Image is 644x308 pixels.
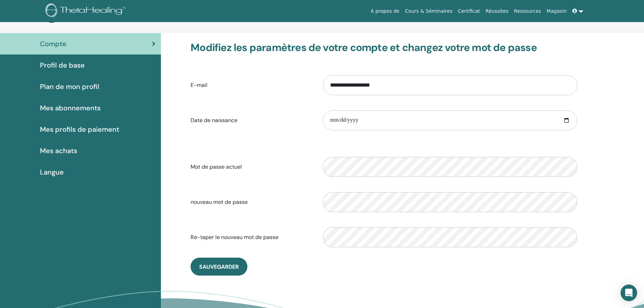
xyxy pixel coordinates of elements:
[45,3,128,19] img: logo.png
[185,114,318,127] label: Date de naissance
[185,196,318,209] label: nouveau mot de passe
[40,146,77,156] span: Mes achats
[544,5,569,18] a: Magasin
[40,103,101,113] span: Mes abonnements
[511,5,544,18] a: Ressources
[40,124,119,135] span: Mes profils de paiement
[483,5,511,18] a: Réussites
[40,60,85,70] span: Profil de base
[185,79,318,92] label: E-mail
[40,81,99,92] span: Plan de mon profil
[621,285,637,301] div: Open Intercom Messenger
[199,263,239,270] span: sauvegarder
[40,167,64,177] span: Langue
[368,5,402,18] a: À propos de
[402,5,455,18] a: Cours & Séminaires
[185,160,318,173] label: Mot de passe actuel
[185,231,318,244] label: Re-taper le nouveau mot de passe
[191,41,577,54] h3: Modifiez les paramètres de votre compte et changez votre mot de passe
[191,258,247,276] button: sauvegarder
[40,39,67,49] span: Compte
[455,5,483,18] a: Certificat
